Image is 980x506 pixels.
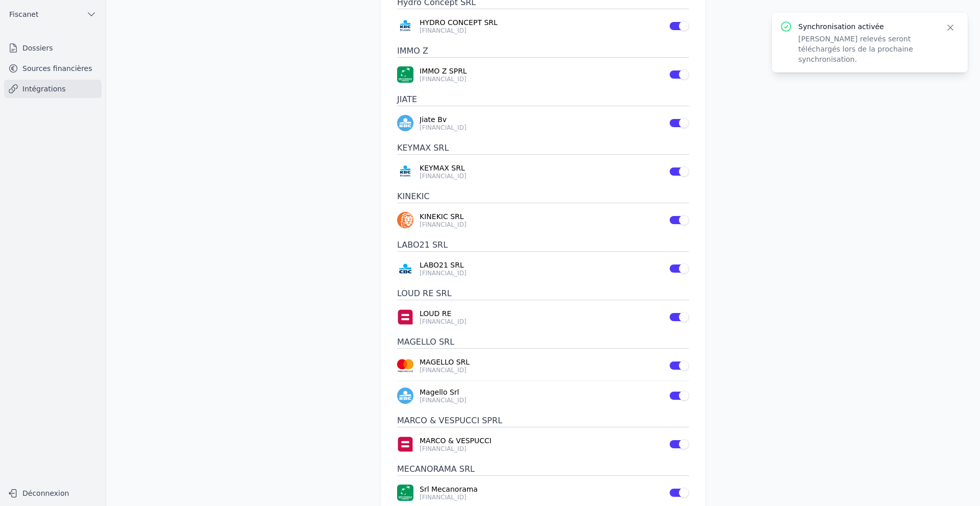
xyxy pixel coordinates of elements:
a: LOUD RE [420,308,663,319]
p: [FINANCIAL_ID] [420,269,663,277]
img: BNP_BE_BUSINESS_GEBABEBB.png [397,66,413,83]
h3: MECANORAMA SRL [397,463,689,476]
h3: JIATE [397,93,689,106]
img: ing.png [397,212,413,228]
a: Srl Mecanorama [420,484,663,494]
a: Magello Srl [420,387,663,397]
h3: KINEKIC [397,190,689,203]
p: [FINANCIAL_ID] [420,124,663,132]
a: MARCO & VESPUCCI [420,436,663,446]
button: Fiscanet [4,6,102,22]
p: [FINANCIAL_ID] [420,396,663,404]
a: HYDRO CONCEPT SRL [420,17,663,28]
a: IMMO Z SPRL [420,66,663,76]
p: [FINANCIAL_ID] [420,75,663,83]
img: imageedit_2_6530439554.png [397,357,413,374]
p: Synchronisation activée [798,21,933,32]
button: Déconnexion [4,485,102,501]
a: Jiate Bv [420,114,663,125]
a: Dossiers [4,39,102,57]
a: KEYMAX SRL [420,163,663,173]
img: belfius.png [397,309,413,325]
a: Sources financières [4,59,102,78]
img: belfius.png [397,436,413,452]
p: [FINANCIAL_ID] [420,172,663,180]
p: [FINANCIAL_ID] [420,221,663,229]
a: Intégrations [4,80,102,98]
img: KBC_BRUSSELS_KREDBEBB.png [397,18,413,34]
img: CBC_CREGBEBB.png [397,260,413,277]
h3: MAGELLO SRL [397,336,689,349]
p: [FINANCIAL_ID] [420,445,663,453]
p: [PERSON_NAME] relevés seront téléchargés lors de la prochaine synchronisation. [798,34,933,64]
img: BNP_BE_BUSINESS_GEBABEBB.png [397,485,413,501]
h3: IMMO Z [397,45,689,58]
p: [FINANCIAL_ID] [420,318,663,326]
img: KBC_BRUSSELS_KREDBEBB.png [397,163,413,180]
span: Fiscanet [9,9,38,19]
h3: KEYMAX SRL [397,142,689,155]
a: KINEKIC SRL [420,211,663,222]
img: kbc.png [397,115,413,131]
p: [FINANCIAL_ID] [420,27,663,35]
a: MAGELLO SRL [420,357,663,367]
a: LABO21 SRL [420,260,663,270]
img: kbc.png [397,388,413,404]
p: [FINANCIAL_ID] [420,493,663,501]
h3: LOUD RE SRL [397,287,689,300]
h3: LABO21 SRL [397,239,689,252]
h3: MARCO & VESPUCCI SPRL [397,415,689,427]
p: [FINANCIAL_ID] [420,366,663,374]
